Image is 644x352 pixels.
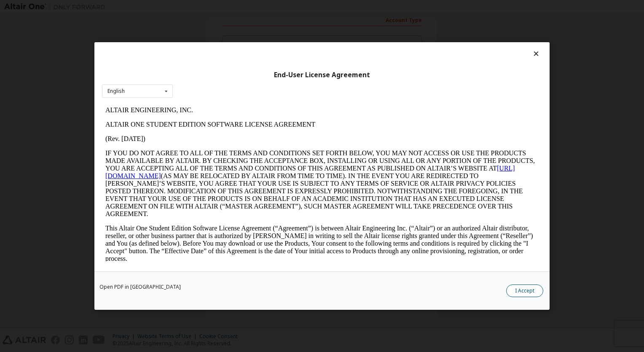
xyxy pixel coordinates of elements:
p: This Altair One Student Edition Software License Agreement (“Agreement”) is between Altair Engine... [3,122,437,160]
a: [URL][DOMAIN_NAME] [3,62,413,76]
p: IF YOU DO NOT AGREE TO ALL OF THE TERMS AND CONDITIONS SET FORTH BELOW, YOU MAY NOT ACCESS OR USE... [3,46,437,115]
p: ALTAIR ONE STUDENT EDITION SOFTWARE LICENSE AGREEMENT [3,18,437,25]
p: (Rev. [DATE]) [3,32,437,40]
div: English [107,89,125,94]
p: ALTAIR ENGINEERING, INC. [3,3,437,11]
button: I Accept [506,284,543,297]
a: Open PDF in [GEOGRAPHIC_DATA] [99,284,181,290]
div: End-User License Agreement [102,71,542,79]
